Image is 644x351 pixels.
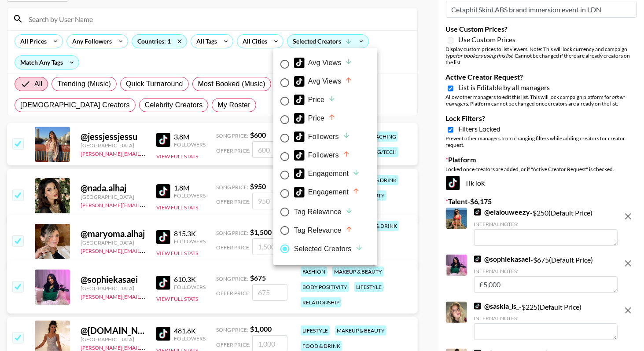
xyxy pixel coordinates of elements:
[294,207,353,217] div: Tag Relevance
[294,150,350,161] div: Followers
[294,168,360,179] div: Engagement
[294,225,353,236] div: Tag Relevance
[294,187,360,197] div: Engagement
[294,132,350,142] div: Followers
[294,113,336,124] div: Price
[294,76,353,87] div: Avg Views
[294,95,336,105] div: Price
[294,58,353,68] div: Avg Views
[294,244,363,254] div: Selected Creators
